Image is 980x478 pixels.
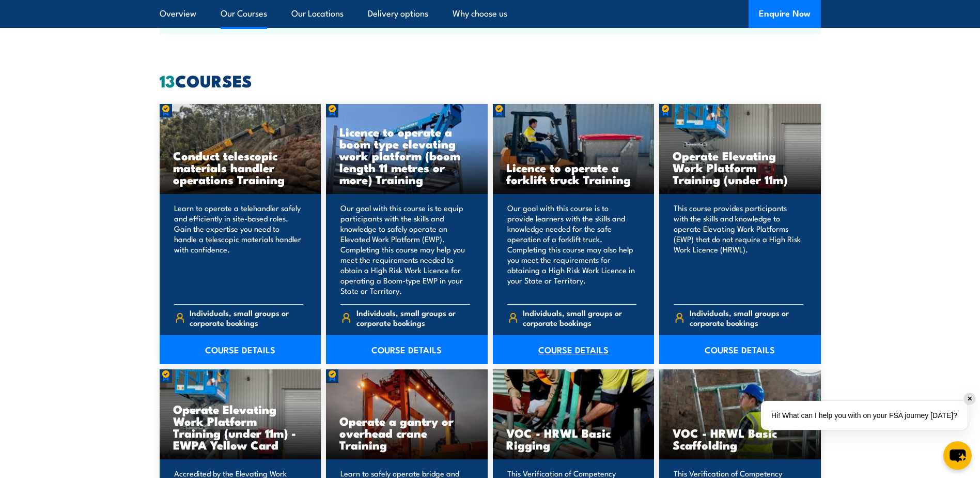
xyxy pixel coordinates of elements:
h3: Operate Elevating Work Platform Training (under 11m) - EWPA Yellow Card [173,403,308,451]
p: This course provides participants with the skills and knowledge to operate Elevating Work Platfor... [674,203,803,296]
h3: VOC - HRWL Basic Rigging [506,427,641,451]
p: Our goal with this course is to equip participants with the skills and knowledge to safely operat... [340,203,470,296]
a: COURSE DETAILS [493,335,655,364]
a: COURSE DETAILS [160,335,321,364]
span: Individuals, small groups or corporate bookings [190,308,303,327]
span: Individuals, small groups or corporate bookings [690,308,803,327]
p: Our goal with this course is to provide learners with the skills and knowledge needed for the saf... [507,203,637,296]
strong: 13 [160,67,175,93]
h3: Operate a gantry or overhead crane Training [339,415,474,451]
h3: Licence to operate a forklift truck Training [506,161,641,185]
button: chat-button [943,441,972,470]
h2: COURSES [160,73,821,87]
a: COURSE DETAILS [326,335,488,364]
h3: VOC - HRWL Basic Scaffolding [673,427,807,451]
h3: Conduct telescopic materials handler operations Training [173,150,308,185]
div: Hi! What can I help you with on your FSA journey [DATE]? [761,401,968,430]
p: Learn to operate a telehandler safely and efficiently in site-based roles. Gain the expertise you... [174,203,304,296]
a: COURSE DETAILS [659,335,821,364]
span: Individuals, small groups or corporate bookings [523,308,636,327]
div: ✕ [964,393,975,405]
h3: Operate Elevating Work Platform Training (under 11m) [673,150,807,185]
h3: Licence to operate a boom type elevating work platform (boom length 11 metres or more) Training [339,126,474,185]
span: Individuals, small groups or corporate bookings [356,308,470,327]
